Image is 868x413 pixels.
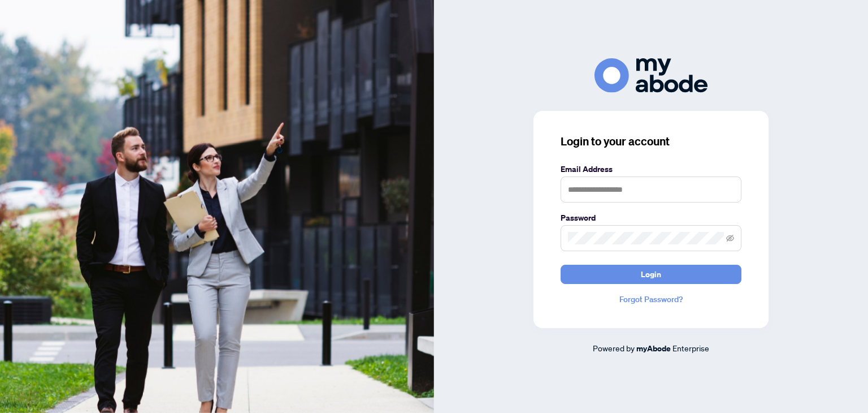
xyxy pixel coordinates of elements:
h3: Login to your account [561,134,741,149]
label: Password [561,212,741,224]
span: Login [641,265,661,283]
span: eye-invisible [726,234,734,242]
img: ma-logo [594,58,708,93]
label: Email Address [561,163,741,175]
a: Forgot Password? [561,293,741,306]
a: myAbode [636,342,671,355]
span: Enterprise [672,343,709,353]
span: Powered by [593,343,635,353]
button: Login [561,265,741,284]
